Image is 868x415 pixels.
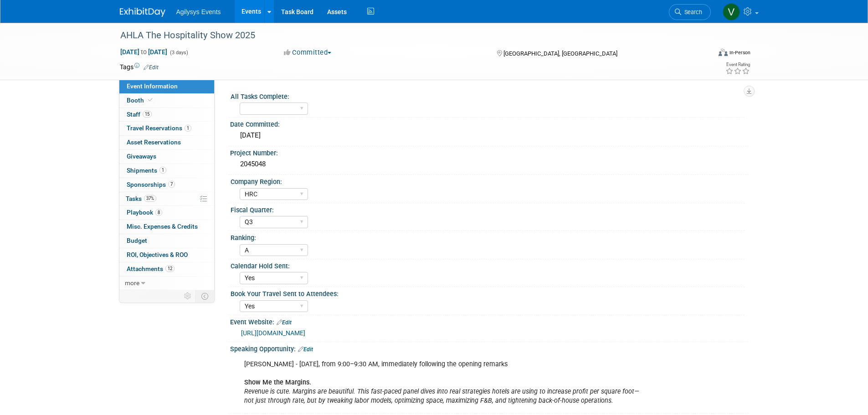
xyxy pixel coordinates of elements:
a: Playbook8 [119,206,214,220]
span: Budget [127,237,147,244]
span: more [125,279,139,287]
a: Budget [119,234,214,248]
div: Date Committed: [230,118,749,129]
span: Shipments [127,167,166,174]
a: Shipments1 [119,164,214,178]
span: Event Information [127,82,178,90]
span: [GEOGRAPHIC_DATA], [GEOGRAPHIC_DATA] [503,50,617,57]
img: ExhibitDay [120,8,165,17]
a: Booth [119,94,214,108]
a: Event Information [119,80,214,93]
img: Vaitiare Munoz [723,3,740,20]
span: 15 [143,111,152,118]
a: Sponsorships7 [119,178,214,192]
a: Giveaways [119,150,214,164]
td: Personalize Event Tab Strip [180,290,196,302]
a: Travel Reservations1 [119,122,214,135]
a: Asset Reservations [119,136,214,149]
span: ROI, Objectives & ROO [127,251,188,258]
a: ROI, Objectives & ROO [119,248,214,262]
span: [DATE] [DATE] [120,48,168,56]
div: Ranking: [231,231,745,242]
a: Staff15 [119,108,214,122]
div: Project Number: [230,146,749,158]
div: AHLA The Hospitality Show 2025 [117,27,697,44]
a: Edit [298,346,313,353]
div: [PERSON_NAME] - [DATE], from 9:00–9:30 AM, immediately following the opening remarks [238,355,648,410]
td: Toggle Event Tabs [195,290,214,302]
div: Event Rating [725,62,750,67]
a: Tasks37% [119,192,214,206]
div: Book Your Travel Sent to Attendees: [231,287,745,298]
i: Revenue is cute. Margins are beautiful. This fast-paced panel dives into real strategies hotels a... [244,388,639,405]
span: Giveaways [127,153,156,160]
div: All Tasks Complete: [231,90,745,101]
i: Booth reservation complete [148,97,153,102]
div: In-Person [729,49,750,56]
span: Sponsorships [127,181,175,188]
div: Company Region: [231,175,745,186]
span: Agilysys Events [176,8,221,15]
span: (3 days) [169,50,188,56]
span: Search [681,9,702,15]
span: to [139,48,148,56]
div: 2045048 [237,157,742,171]
span: Tasks [126,195,156,202]
span: 1 [185,125,191,132]
a: Search [669,4,711,20]
span: Misc. Expenses & Credits [127,223,198,230]
a: more [119,277,214,290]
span: 12 [165,265,175,272]
span: 1 [159,167,166,174]
a: Edit [144,64,159,71]
span: Travel Reservations [127,124,191,132]
div: Calendar Hold Sent: [231,259,745,271]
div: Event Format [657,47,751,61]
span: Playbook [127,209,162,216]
div: Fiscal Quarter: [231,203,745,215]
div: Speaking Opportunity: [230,342,749,354]
a: Attachments12 [119,262,214,276]
span: Asset Reservations [127,138,181,146]
span: 7 [168,181,175,188]
img: Format-Inperson.png [719,49,728,56]
span: Booth [127,97,154,104]
a: [URL][DOMAIN_NAME] [241,329,305,337]
span: 37% [144,195,156,202]
div: Event Website: [230,315,749,327]
td: Tags [120,62,159,72]
button: Committed [281,48,335,57]
span: Staff [127,111,152,118]
div: [DATE] [237,128,742,143]
a: Edit [277,319,292,326]
b: Show Me the Margins. [244,379,311,386]
a: Misc. Expenses & Credits [119,220,214,234]
span: Attachments [127,265,175,272]
span: 8 [155,209,162,216]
